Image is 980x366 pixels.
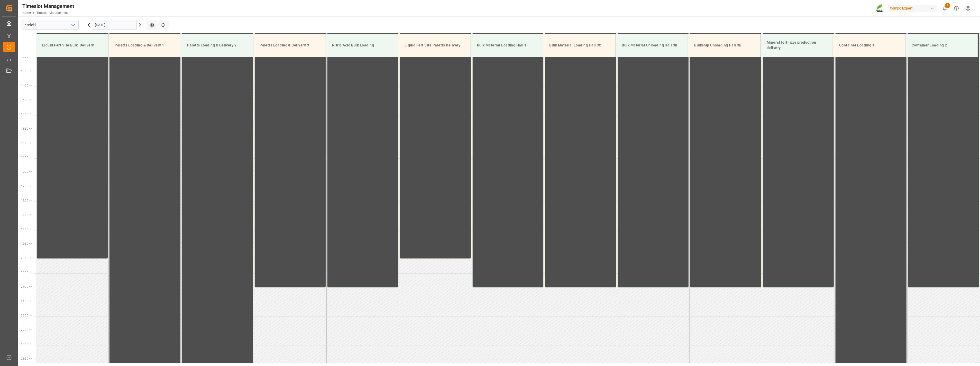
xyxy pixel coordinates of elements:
div: Paletts Loading & Delivery 2 [185,41,249,50]
div: Liquid Fert Site Bulk Delivery [40,41,104,50]
span: 13:30 Hr [21,70,32,73]
div: Liquid Fert Site Paletts Delivery [402,41,466,50]
span: 22:00 Hr [21,314,32,317]
span: 19:00 Hr [21,228,32,231]
span: 22:30 Hr [21,329,32,331]
div: Compo Expert [888,5,937,12]
div: Container Loading 2 [910,41,974,50]
div: Paletts Loading & Delivery 1 [113,41,177,50]
span: 21:30 Hr [21,300,32,303]
div: Nitric Acid Bulk Loading [330,41,394,50]
span: 14:30 Hr [21,99,32,101]
div: Bulk Material Loading Hall 1 [475,41,539,50]
span: 15:30 Hr [21,127,32,130]
button: open menu [69,21,77,29]
img: Screenshot%202023-09-29%20at%2010.02.21.png_1712312052.png [876,4,884,13]
span: 23:00 Hr [21,343,32,346]
div: Container Loading 1 [837,41,901,50]
span: 21:00 Hr [21,285,32,288]
div: Bulk Material Loading Hall 3C [547,41,611,50]
input: DD.MM.YYYY [92,20,137,30]
span: 14:00 Hr [21,84,32,87]
span: 15:00 Hr [21,113,32,116]
span: 1 [945,3,950,8]
span: 19:30 Hr [21,242,32,245]
span: 16:30 Hr [21,156,32,159]
button: Help Center [951,3,962,14]
button: Compo Expert [888,3,939,13]
div: Bulkship Unloading Hall 3B [692,41,756,50]
div: Paletts Loading & Delivery 3 [258,41,322,50]
button: show 1 new notifications [939,3,951,14]
span: 18:30 Hr [21,214,32,216]
span: 23:30 Hr [21,357,32,360]
span: 17:00 Hr [21,170,32,173]
div: Mineral fertilizer production delivery [765,38,829,53]
div: Bulk Material Unloading Hall 3B [620,41,684,50]
a: Home [22,11,31,15]
span: 16:00 Hr [21,142,32,145]
input: Type to search/select [22,20,79,30]
span: 20:30 Hr [21,271,32,274]
div: Timeslot Management [22,2,74,10]
span: 17:30 Hr [21,185,32,188]
span: 18:00 Hr [21,199,32,202]
span: 20:00 Hr [21,257,32,259]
